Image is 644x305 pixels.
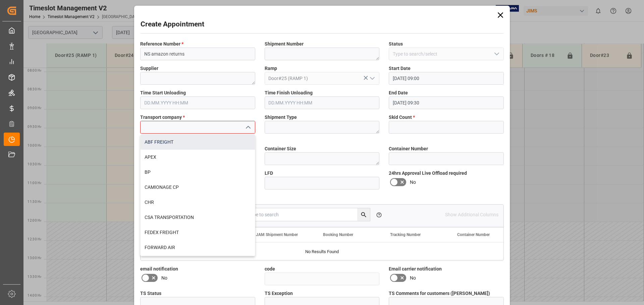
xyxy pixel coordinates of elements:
div: CHR [141,195,255,210]
span: TS Comments for customers ([PERSON_NAME]) [389,290,490,297]
span: email notification [140,265,178,273]
span: End Date [389,89,408,96]
div: CAMIONAGE CP [141,180,255,195]
span: Booking Number [323,232,353,237]
span: JAM Shipment Number [256,232,298,237]
span: No [410,179,416,186]
div: FEDEX FREIGHT [141,225,255,240]
span: Reference Number [140,41,183,48]
span: Ramp [265,65,277,72]
input: Type to search/select [389,48,504,60]
button: open menu [491,49,501,59]
input: Type to search [247,208,370,221]
span: Transport company [140,114,185,121]
span: Email carrier notification [389,265,442,273]
span: Start Date [389,65,411,72]
span: Tracking Number [390,232,421,237]
span: Status [389,41,403,48]
button: close menu [243,122,253,133]
input: DD.MM.YYYY HH:MM [389,96,504,109]
input: DD.MM.YYYY HH:MM [265,96,380,109]
div: FORWARD AIR [141,240,255,255]
span: Shipment Number [265,41,304,48]
span: Container Number [457,232,490,237]
span: Shipment Type [265,114,297,121]
span: Time Start Unloading [140,89,186,96]
span: 24hrs Approval Live Offload required [389,170,467,177]
span: TS Exception [265,290,293,297]
span: TS Status [140,290,161,297]
span: code [265,265,275,273]
input: DD.MM.YYYY HH:MM [140,96,255,109]
span: Container Size [265,145,296,152]
span: Supplier [140,65,158,72]
span: LFD [265,170,273,177]
input: Type to search/select [265,72,380,85]
div: BP [141,165,255,180]
div: APEX [141,150,255,165]
div: CSA TRANSPORTATION [141,210,255,225]
span: Container Number [389,145,428,152]
button: open menu [367,73,377,84]
div: GLS [141,255,255,270]
h2: Create Appointment [141,19,204,30]
input: DD.MM.YYYY HH:MM [389,72,504,85]
span: Time Finish Unloading [265,89,313,96]
span: No [161,275,167,282]
button: search button [357,208,370,221]
span: No [410,275,416,282]
div: ABF FREIGHT [141,135,255,150]
span: Skid Count [389,114,415,121]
